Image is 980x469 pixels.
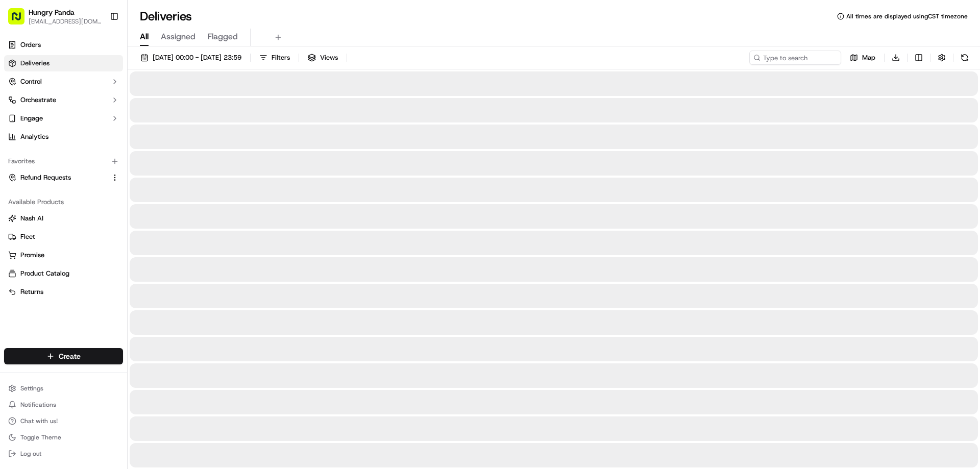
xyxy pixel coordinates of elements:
span: Promise [20,251,44,260]
span: Chat with us! [20,417,58,425]
span: Orchestrate [20,95,56,105]
button: Fleet [4,229,123,245]
a: Promise [8,251,119,260]
span: Log out [20,450,41,458]
span: Refund Requests [20,173,71,182]
span: Map [862,53,875,62]
a: Orders [4,37,123,53]
button: Settings [4,381,123,396]
button: Create [4,348,123,364]
button: Notifications [4,398,123,412]
a: Analytics [4,129,123,145]
span: Deliveries [20,59,50,68]
button: Returns [4,284,123,300]
span: Nash AI [20,214,43,223]
button: Filters [255,51,295,65]
button: Control [4,73,123,90]
button: Chat with us! [4,414,123,428]
span: Product Catalog [20,269,69,278]
button: Hungry Panda [29,7,75,17]
a: Refund Requests [8,173,107,182]
span: All [140,31,149,43]
a: Product Catalog [8,269,119,278]
span: Toggle Theme [20,433,61,441]
span: Settings [20,384,43,392]
span: [DATE] 00:00 - [DATE] 23:59 [153,53,241,62]
button: Refresh [958,51,972,65]
button: Log out [4,447,123,461]
button: [EMAIL_ADDRESS][DOMAIN_NAME] [29,17,102,26]
span: Filters [272,53,290,62]
button: Product Catalog [4,265,123,282]
span: Flagged [208,31,238,43]
div: Available Products [4,194,123,210]
span: Views [320,53,338,62]
span: Fleet [20,232,35,241]
span: Control [20,77,42,86]
a: Returns [8,287,119,297]
span: Create [59,351,81,361]
span: All times are displayed using CST timezone [846,12,968,20]
span: Engage [20,114,43,123]
button: Hungry Panda[EMAIL_ADDRESS][DOMAIN_NAME] [4,4,106,29]
span: Returns [20,287,43,297]
button: Views [303,51,342,65]
a: Deliveries [4,55,123,71]
button: Promise [4,247,123,263]
button: Toggle Theme [4,430,123,445]
span: Analytics [20,132,48,141]
h1: Deliveries [140,8,192,24]
input: Type to search [749,51,841,65]
div: Favorites [4,153,123,169]
button: Engage [4,110,123,127]
button: Nash AI [4,210,123,227]
span: Assigned [161,31,195,43]
button: Refund Requests [4,169,123,186]
a: Nash AI [8,214,119,223]
button: Map [845,51,880,65]
button: Orchestrate [4,92,123,108]
button: [DATE] 00:00 - [DATE] 23:59 [136,51,246,65]
span: Notifications [20,401,56,409]
a: Fleet [8,232,119,241]
span: Orders [20,40,41,50]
